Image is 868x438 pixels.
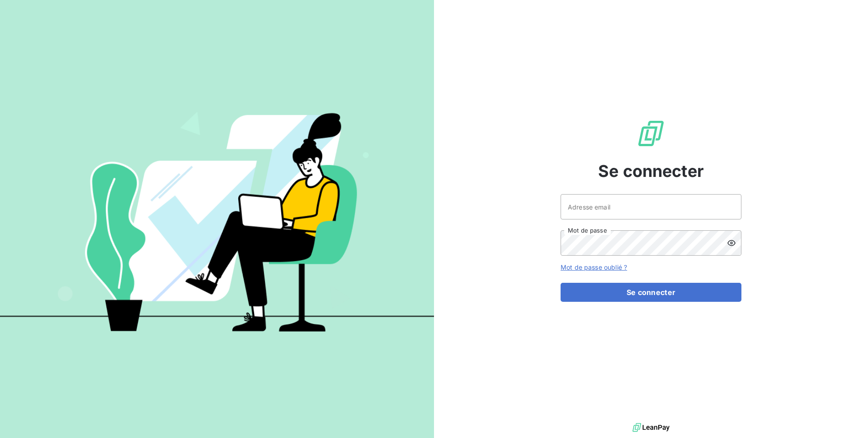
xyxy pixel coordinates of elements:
img: Logo LeanPay [637,119,665,148]
input: placeholder [561,194,741,219]
button: Se connecter [561,283,741,302]
span: Se connecter [598,159,704,183]
img: logo [632,421,670,434]
a: Mot de passe oublié ? [561,263,627,271]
